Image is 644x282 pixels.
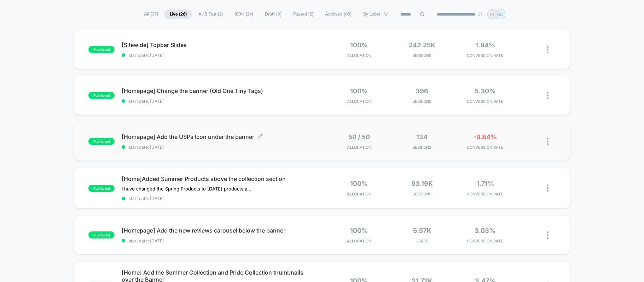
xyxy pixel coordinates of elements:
span: 1.94% [475,41,495,49]
span: Allocation [347,145,371,150]
span: 100% [350,227,368,234]
span: start date: [DATE] [122,196,321,201]
img: close [547,92,549,99]
span: [Sitewide] Topbar Slides [122,41,321,48]
span: CONVERSION RATE [456,145,515,150]
span: CONVERSION RATE [456,99,515,104]
span: Draft ( 9 ) [260,10,287,19]
span: 50 / 50 [348,133,370,141]
span: 1.71% [476,180,494,187]
img: close [547,231,549,239]
span: [Homepage] Add the USPs Icon under the banner [122,133,321,140]
span: published [88,185,115,192]
span: start date: [DATE] [122,99,321,104]
span: 5.57k [413,227,431,234]
span: 100% [350,180,368,187]
span: CONVERSION RATE [456,192,515,196]
img: end [478,12,482,16]
span: I have changed the Spring Products to [DATE] products according to the Events.[Home]Added Spring ... [122,186,253,192]
span: Archived ( 48 ) [320,10,357,19]
span: Paused ( 2 ) [288,10,319,19]
span: 100% ( 24 ) [229,10,259,19]
span: 5.30% [475,87,495,95]
p: KC [497,12,503,17]
span: [Home]Added Summer Products above the collection section [122,175,321,182]
p: AT [490,12,495,17]
img: close [547,46,549,53]
span: All ( 37 ) [139,10,163,19]
span: CONVERSION RATE [456,53,515,58]
span: start date: [DATE] [122,145,321,150]
span: Live ( 26 ) [164,10,192,19]
span: Users [392,239,452,243]
span: Sessions [392,192,452,196]
span: Allocation [347,192,371,196]
span: A/B Test ( 2 ) [193,10,228,19]
span: Allocation [347,99,371,104]
span: [Homepage] Change the banner (Old One Tiny Tags) [122,87,321,94]
span: Sessions [392,145,452,150]
img: close [547,184,549,192]
span: published [88,46,115,53]
span: [Homepage] Add the new reviews carousel below the banner [122,227,321,234]
img: close [547,138,549,145]
span: 93.19k [411,180,433,187]
span: start date: [DATE] [122,53,321,58]
span: 396 [416,87,429,95]
span: 100% [350,87,368,95]
span: Allocation [347,239,371,243]
span: CONVERSION RATE [456,239,515,243]
span: 134 [417,133,428,141]
span: published [88,138,115,145]
span: -9.84% [474,133,497,141]
span: published [88,92,115,99]
span: Sessions [392,53,452,58]
span: 100% [350,41,368,49]
span: start date: [DATE] [122,238,321,243]
span: By Label [363,12,380,17]
span: 242.25k [409,41,435,49]
span: Allocation [347,53,371,58]
span: 3.03% [475,227,495,234]
span: published [88,231,115,239]
span: Sessions [392,99,452,104]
